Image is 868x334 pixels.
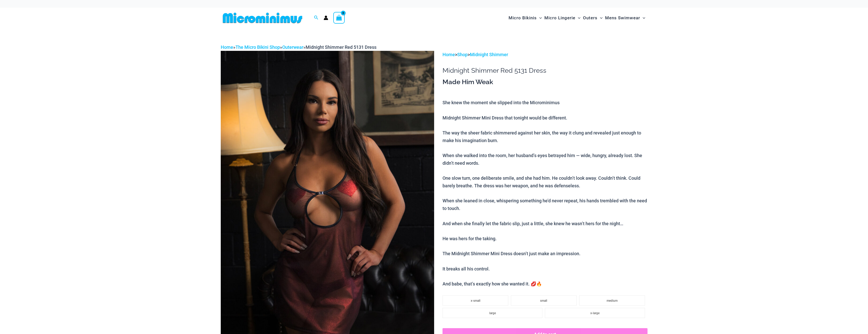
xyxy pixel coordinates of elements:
a: Search icon link [314,15,319,21]
a: View Shopping Cart, empty [333,12,345,24]
span: Menu Toggle [575,11,580,24]
a: Micro BikinisMenu ToggleMenu Toggle [507,10,543,26]
span: Micro Bikinis [509,11,537,24]
span: large [489,311,496,315]
a: Micro LingerieMenu ToggleMenu Toggle [543,10,582,26]
h1: Midnight Shimmer Red 5131 Dress [443,67,647,74]
li: small [511,295,577,306]
span: Mens Swimwear [605,11,640,24]
span: » » » [221,44,376,50]
a: Home [221,44,233,50]
p: She knew the moment she slipped into the Microminimus Midnight Shimmer Mini Dress that tonight wo... [443,99,647,288]
span: Menu Toggle [537,11,542,24]
a: Midnight Shimmer [470,52,508,57]
span: Midnight Shimmer Red 5131 Dress [306,44,376,50]
a: OutersMenu ToggleMenu Toggle [582,10,604,26]
li: x-small [443,295,508,306]
a: Account icon link [324,16,328,20]
span: x-large [590,311,599,315]
span: Menu Toggle [597,11,603,24]
span: small [540,299,547,302]
li: large [443,308,542,318]
h3: Made Him Weak [443,78,647,86]
img: MM SHOP LOGO FLAT [221,12,304,24]
a: The Micro Bikini Shop [235,44,280,50]
p: > > [443,51,647,58]
span: x-small [471,299,480,302]
a: Mens SwimwearMenu ToggleMenu Toggle [604,10,646,26]
a: Outerwear [282,44,303,50]
span: Outers [583,11,597,24]
li: x-large [545,308,645,318]
span: medium [607,299,618,302]
span: Menu Toggle [640,11,645,24]
nav: Site Navigation [507,9,648,26]
a: Home [443,52,455,57]
span: Micro Lingerie [544,11,575,24]
li: medium [579,295,645,306]
a: Shop [457,52,468,57]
